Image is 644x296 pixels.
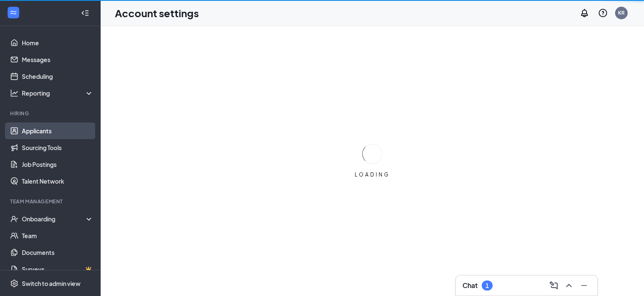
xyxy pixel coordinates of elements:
button: Minimize [577,279,591,292]
div: LOADING [351,171,393,178]
svg: ChevronUp [564,280,574,291]
a: Sourcing Tools [22,139,93,156]
h3: Chat [462,281,478,290]
div: Team Management [10,198,92,205]
a: Messages [22,51,93,68]
button: ChevronUp [562,279,576,292]
div: 1 [486,282,489,289]
div: Switch to admin view [22,279,80,288]
a: Scheduling [22,68,93,85]
svg: Settings [10,279,18,288]
a: SurveysCrown [22,261,93,278]
a: Applicants [22,122,93,139]
svg: Collapse [81,9,89,17]
a: Team [22,227,93,244]
svg: Notifications [579,8,589,18]
div: KR [618,9,625,16]
div: Onboarding [22,215,86,223]
h1: Account settings [115,6,199,20]
a: Documents [22,244,93,261]
a: Job Postings [22,156,93,173]
a: Home [22,34,93,51]
button: ComposeMessage [547,279,561,292]
a: Talent Network [22,173,93,190]
svg: QuestionInfo [598,8,608,18]
svg: Analysis [10,89,18,97]
div: Reporting [22,89,94,97]
svg: Minimize [579,280,589,291]
div: Hiring [10,110,92,117]
svg: ComposeMessage [549,280,559,291]
svg: UserCheck [10,215,18,223]
svg: WorkstreamLogo [9,8,18,17]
